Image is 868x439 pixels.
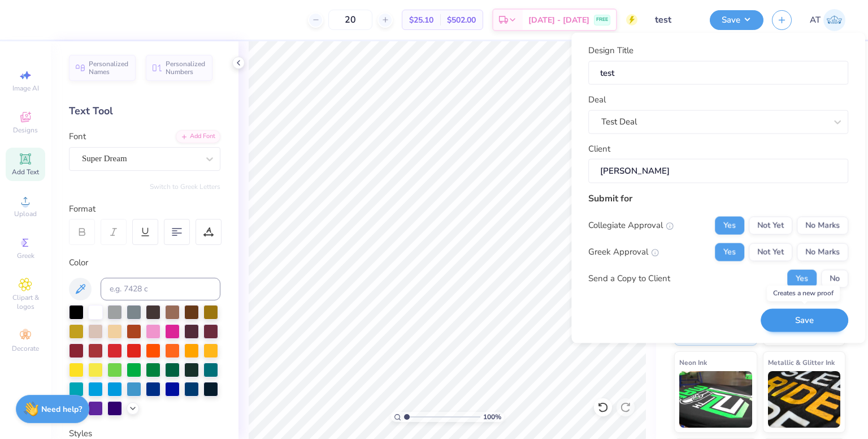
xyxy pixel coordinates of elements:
[588,159,848,183] input: e.g. Ethan Linker
[12,167,39,177] span: Add Text
[41,404,82,415] strong: Need help?
[797,216,848,234] button: No Marks
[12,84,39,93] span: Image AI
[409,14,433,26] span: $25.10
[821,269,848,287] button: No
[823,9,845,31] img: Ankitha Test
[596,16,608,24] span: FREE
[710,10,763,30] button: Save
[797,243,848,261] button: No Marks
[69,203,222,216] div: Format
[69,130,86,143] label: Font
[69,256,220,269] div: Color
[761,309,848,332] button: Save
[6,293,45,311] span: Clipart & logos
[12,344,39,353] span: Decorate
[588,272,670,285] div: Send a Copy to Client
[176,130,220,143] div: Add Font
[768,371,841,428] img: Metallic & Glitter Ink
[679,356,707,368] span: Neon Ink
[588,191,848,205] div: Submit for
[749,216,792,234] button: Not Yet
[588,219,674,232] div: Collegiate Approval
[13,126,38,135] span: Designs
[166,60,206,76] span: Personalized Numbers
[89,60,129,76] span: Personalized Names
[646,8,701,31] input: Untitled Design
[787,269,817,287] button: Yes
[17,251,34,260] span: Greek
[328,10,372,30] input: – –
[69,104,220,119] div: Text Tool
[715,243,744,261] button: Yes
[483,412,501,422] span: 100 %
[810,14,821,27] span: AT
[810,9,845,31] a: AT
[767,285,840,301] div: Creates a new proof
[588,142,610,155] label: Client
[588,44,633,57] label: Design Title
[588,93,606,106] label: Deal
[150,182,220,191] button: Switch to Greek Letters
[715,216,744,234] button: Yes
[528,14,589,26] span: [DATE] - [DATE]
[749,243,792,261] button: Not Yet
[768,356,835,368] span: Metallic & Glitter Ink
[14,209,37,218] span: Upload
[679,371,752,428] img: Neon Ink
[101,278,220,300] input: e.g. 7428 c
[588,246,659,259] div: Greek Approval
[447,14,476,26] span: $502.00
